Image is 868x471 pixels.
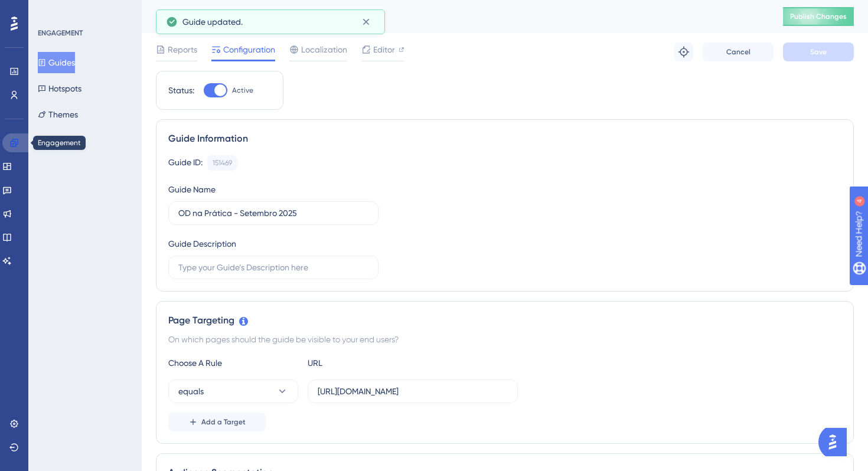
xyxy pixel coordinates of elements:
[168,83,194,97] div: Status:
[703,42,774,61] button: Cancel
[232,86,253,95] span: Active
[201,417,246,427] span: Add a Target
[168,42,197,57] span: Reports
[213,158,232,168] div: 151469
[318,385,508,398] input: yourwebsite.com/path
[168,380,298,403] button: equals
[38,78,81,99] button: Hotspots
[168,413,266,431] button: Add a Target
[178,261,368,274] input: Type your Guide’s Description here
[38,52,75,73] button: Guides
[82,6,86,15] div: 4
[168,155,203,171] div: Guide ID:
[38,28,83,38] div: ENGAGEMENT
[818,424,854,460] iframe: UserGuiding AI Assistant Launcher
[168,237,236,251] div: Guide Description
[168,132,841,146] div: Guide Information
[726,47,750,57] span: Cancel
[790,12,847,21] span: Publish Changes
[301,42,347,57] span: Localization
[783,7,854,26] button: Publish Changes
[28,3,74,17] span: Need Help?
[810,47,827,57] span: Save
[168,313,841,328] div: Page Targeting
[168,332,841,346] div: On which pages should the guide be visible to your end users?
[168,182,216,197] div: Guide Name
[178,384,204,398] span: equals
[182,15,243,29] span: Guide updated.
[783,42,854,61] button: Save
[178,207,368,220] input: Type your Guide’s Name here
[373,42,395,57] span: Editor
[223,42,275,57] span: Configuration
[38,104,78,125] button: Themes
[308,356,438,370] div: URL
[156,8,753,25] div: OD na Prática - Setembro 2025
[168,356,298,370] div: Choose A Rule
